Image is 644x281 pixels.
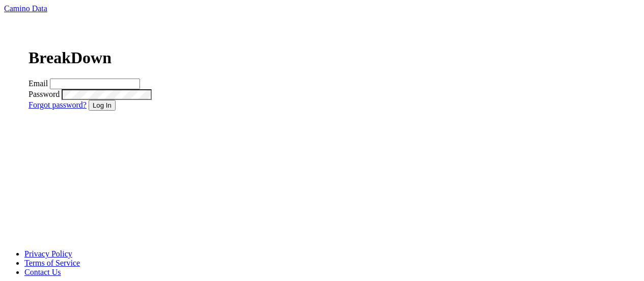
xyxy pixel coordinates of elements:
[29,79,48,88] label: Email
[24,259,80,267] a: Terms of Service
[89,100,116,111] button: Log In
[24,249,72,258] a: Privacy Policy
[24,268,61,276] a: Contact Us
[29,48,334,67] h1: BreakDown
[4,4,47,13] a: Camino Data
[29,90,60,98] label: Password
[29,100,87,109] a: Forgot password?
